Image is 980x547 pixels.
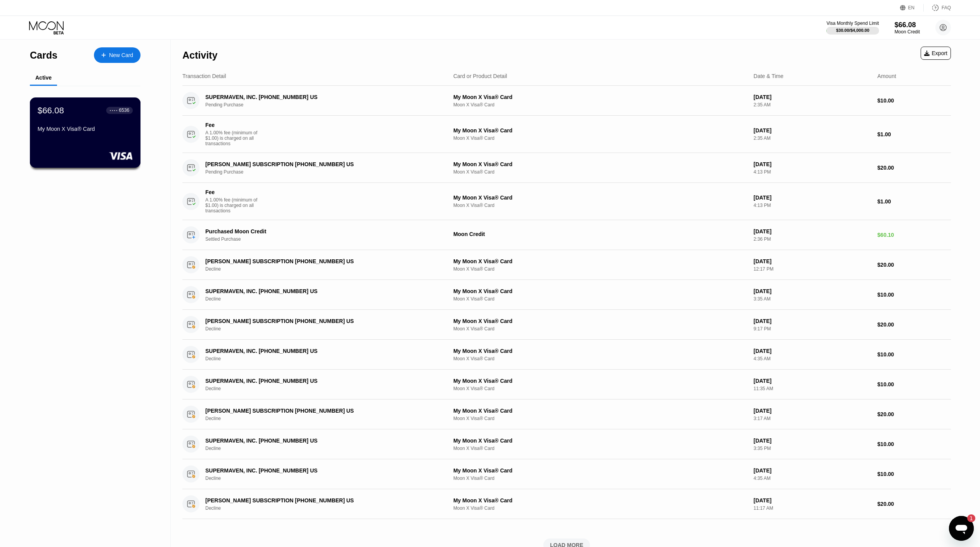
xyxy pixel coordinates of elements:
[205,228,427,234] div: Purchased Moon Credit
[453,416,748,421] div: Moon X Visa® Card
[878,381,951,387] div: $10.00
[895,21,920,35] div: $66.08Moon Credit
[754,476,871,481] div: 4:35 AM
[205,467,427,474] div: SUPERMAVEN, INC. [PHONE_NUMBER] US
[205,476,444,481] div: Decline
[754,296,871,302] div: 3:35 AM
[754,378,871,384] div: [DATE]
[30,98,140,167] div: $66.08● ● ● ●6536My Moon X Visa® Card
[205,94,427,100] div: SUPERMAVEN, INC. [PHONE_NUMBER] US
[205,416,444,421] div: Decline
[182,50,217,61] div: Activity
[942,5,951,10] div: FAQ
[826,21,879,35] div: Visa Monthly Spend Limit$30.00/$4,000.00
[453,497,748,504] div: My Moon X Visa® Card
[895,21,920,29] div: $66.08
[895,29,920,35] div: Moon Credit
[182,310,951,340] div: [PERSON_NAME] SUBSCRIPTION [PHONE_NUMBER] USDeclineMy Moon X Visa® CardMoon X Visa® Card[DATE]9:1...
[878,131,951,137] div: $1.00
[453,73,507,79] div: Card or Product Detail
[182,153,951,183] div: [PERSON_NAME] SUBSCRIPTION [PHONE_NUMBER] USPending PurchaseMy Moon X Visa® CardMoon X Visa® Card...
[205,348,427,354] div: SUPERMAVEN, INC. [PHONE_NUMBER] US
[754,288,871,294] div: [DATE]
[836,28,869,33] div: $30.00 / $4,000.00
[205,130,264,146] div: A 1.00% fee (minimum of $1.00) is charged on all transactions
[35,75,52,81] div: Active
[205,288,427,294] div: SUPERMAVEN, INC. [PHONE_NUMBER] US
[754,266,871,272] div: 12:17 PM
[754,446,871,451] div: 3:35 PM
[453,194,748,201] div: My Moon X Visa® Card
[182,280,951,310] div: SUPERMAVEN, INC. [PHONE_NUMBER] USDeclineMy Moon X Visa® CardMoon X Visa® Card[DATE]3:35 AM$10.00
[453,231,748,237] div: Moon Credit
[205,326,444,332] div: Decline
[205,386,444,391] div: Decline
[205,122,260,128] div: Fee
[182,399,951,429] div: [PERSON_NAME] SUBSCRIPTION [PHONE_NUMBER] USDeclineMy Moon X Visa® CardMoon X Visa® Card[DATE]3:1...
[754,438,871,444] div: [DATE]
[754,348,871,354] div: [DATE]
[205,296,444,302] div: Decline
[182,250,951,280] div: [PERSON_NAME] SUBSCRIPTION [PHONE_NUMBER] USDeclineMy Moon X Visa® CardMoon X Visa® Card[DATE]12:...
[754,318,871,324] div: [DATE]
[754,236,871,242] div: 2:36 PM
[754,73,784,79] div: Date & Time
[38,105,64,115] div: $66.08
[205,408,427,414] div: [PERSON_NAME] SUBSCRIPTION [PHONE_NUMBER] US
[754,416,871,421] div: 3:17 AM
[205,446,444,451] div: Decline
[30,50,57,61] div: Cards
[453,446,748,451] div: Moon X Visa® Card
[453,161,748,167] div: My Moon X Visa® Card
[878,441,951,447] div: $10.00
[754,228,871,234] div: [DATE]
[453,378,748,384] div: My Moon X Visa® Card
[205,356,444,361] div: Decline
[878,97,951,104] div: $10.00
[878,501,951,507] div: $20.00
[94,47,140,63] div: New Card
[453,505,748,511] div: Moon X Visa® Card
[754,408,871,414] div: [DATE]
[754,386,871,391] div: 11:35 AM
[182,370,951,399] div: SUPERMAVEN, INC. [PHONE_NUMBER] USDeclineMy Moon X Visa® CardMoon X Visa® Card[DATE]11:35 AM$10.00
[949,516,974,541] iframe: Button to launch messaging window
[878,73,896,79] div: Amount
[754,127,871,134] div: [DATE]
[453,408,748,414] div: My Moon X Visa® Card
[453,169,748,175] div: Moon X Visa® Card
[878,262,951,268] div: $20.00
[38,126,133,132] div: My Moon X Visa® Card
[182,489,951,519] div: [PERSON_NAME] SUBSCRIPTION [PHONE_NUMBER] USDeclineMy Moon X Visa® CardMoon X Visa® Card[DATE]11:...
[453,266,748,272] div: Moon X Visa® Card
[754,194,871,201] div: [DATE]
[182,429,951,459] div: SUPERMAVEN, INC. [PHONE_NUMBER] USDeclineMy Moon X Visa® CardMoon X Visa® Card[DATE]3:35 PM$10.00
[826,21,879,26] div: Visa Monthly Spend Limit
[878,321,951,328] div: $20.00
[754,497,871,504] div: [DATE]
[754,258,871,264] div: [DATE]
[453,203,748,208] div: Moon X Visa® Card
[453,102,748,108] div: Moon X Visa® Card
[754,169,871,175] div: 4:13 PM
[205,505,444,511] div: Decline
[754,102,871,108] div: 2:35 AM
[960,514,975,522] iframe: Number of unread messages
[878,232,951,238] div: $60.10
[754,356,871,361] div: 4:35 AM
[182,340,951,370] div: SUPERMAVEN, INC. [PHONE_NUMBER] USDeclineMy Moon X Visa® CardMoon X Visa® Card[DATE]4:35 AM$10.00
[878,471,951,477] div: $10.00
[205,497,427,504] div: [PERSON_NAME] SUBSCRIPTION [PHONE_NUMBER] US
[754,135,871,141] div: 2:35 AM
[182,73,226,79] div: Transaction Detail
[878,411,951,417] div: $20.00
[453,288,748,294] div: My Moon X Visa® Card
[754,94,871,100] div: [DATE]
[182,459,951,489] div: SUPERMAVEN, INC. [PHONE_NUMBER] USDeclineMy Moon X Visa® CardMoon X Visa® Card[DATE]4:35 AM$10.00
[205,258,427,264] div: [PERSON_NAME] SUBSCRIPTION [PHONE_NUMBER] US
[754,161,871,167] div: [DATE]
[453,318,748,324] div: My Moon X Visa® Card
[453,386,748,391] div: Moon X Visa® Card
[205,318,427,324] div: [PERSON_NAME] SUBSCRIPTION [PHONE_NUMBER] US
